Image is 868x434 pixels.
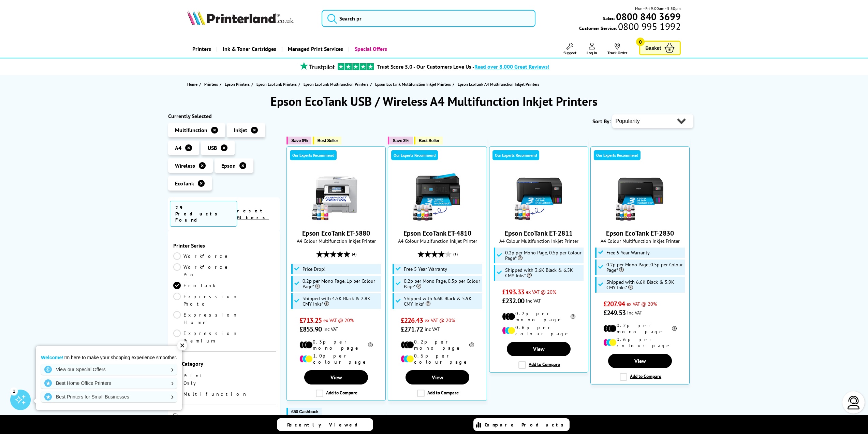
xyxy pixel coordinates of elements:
a: Multifunction [173,390,248,398]
span: Shipped with 3.6K Black & 6.5K CMY Inks* [505,267,582,278]
a: Epson EcoTank Printers [256,81,298,88]
a: Epson EcoTank ET-5880 [311,216,362,223]
label: Add to Compare [518,361,560,369]
span: ex VAT @ 20% [627,300,657,307]
a: View [608,354,672,368]
div: Our Experts Recommend [492,150,539,160]
span: Log In [587,50,597,55]
span: Recently Viewed [287,422,365,428]
span: ex VAT @ 20% [425,317,455,323]
a: Epson EcoTank ET-4810 [403,229,471,238]
a: Epson EcoTank ET-2830 [606,229,674,238]
a: Epson EcoTank ET-4810 [412,216,463,223]
span: (4) [352,248,356,261]
button: £50 Cashback [286,408,322,416]
span: 0800 995 1992 [617,23,681,30]
span: Basket [645,43,661,53]
a: Printerland Logo [187,10,313,27]
span: Epson EcoTank Printers [256,81,297,88]
a: reset filters [237,208,269,221]
span: (1) [453,248,458,261]
button: Best Seller [414,137,443,144]
span: Wireless [175,162,195,169]
a: Epson EcoTank ET-2830 [615,216,666,223]
button: Save 8% [286,137,311,144]
a: Workforce Pro [173,263,230,278]
li: 0.6p per colour page [502,324,575,337]
div: Currently Selected [168,113,280,120]
span: £271.72 [401,325,423,334]
a: Expression Premium [173,330,238,345]
img: user-headset-light.svg [847,396,860,409]
span: Read over 8,000 Great Reviews! [474,63,549,70]
span: £232.00 [502,296,524,305]
span: inc VAT [627,309,642,316]
span: Save 3% [393,138,409,143]
span: Sales: [603,15,615,22]
li: 0.6p per colour page [603,336,677,349]
strong: Welcome! [41,355,63,360]
span: Save 8% [291,138,308,143]
a: Ink & Toner Cartridges [216,40,281,58]
li: 0.2p per mono page [401,339,474,351]
span: 0.2p per Mono Page, 0.5p per Colour Page* [404,278,481,289]
h1: Epson EcoTank USB / Wireless A4 Multifunction Inkjet Printers [168,93,700,109]
span: ex VAT @ 20% [526,289,556,295]
span: Best Seller [318,138,338,143]
span: 0 [636,38,645,46]
a: Epson Printers [225,81,251,88]
label: Add to Compare [620,373,661,381]
img: trustpilot rating [297,62,338,70]
span: Free 5 Year Warranty [404,266,447,272]
div: Our Experts Recommend [391,150,438,160]
li: 0.3p per mono page [299,339,373,351]
span: inc VAT [526,297,541,304]
span: Epson EcoTank A4 Multifunction Inkjet Printers [458,82,539,87]
span: inc VAT [425,326,440,332]
a: Managed Print Services [281,40,348,58]
img: Epson EcoTank ET-5880 [311,171,362,222]
span: £249.53 [603,308,626,317]
span: £50 Cashback [291,409,318,414]
p: I'm here to make your shopping experience smoother. [41,354,177,361]
span: USB [208,144,217,151]
img: Printer Size [173,414,178,420]
span: 0.2p per Mono Page, 0.5p per Colour Page* [505,250,582,261]
span: 0.2p per Mono Page, 1p per Colour Page* [303,278,380,289]
div: ✕ [177,341,187,350]
span: Shipped with 6.6K Black & 5.9K CMY Inks* [404,296,481,307]
label: Add to Compare [417,390,459,397]
span: A4 Colour Multifunction Inkjet Printer [594,238,686,244]
span: 29 Products Found [170,201,237,227]
button: Best Seller [313,137,342,144]
span: A4 Colour Multifunction Inkjet Printer [290,238,382,244]
span: Compare Products [485,422,567,428]
a: Home [187,81,199,88]
a: Best Home Office Printers [41,378,177,389]
span: Best Seller [419,138,440,143]
span: £226.43 [401,316,423,325]
div: 1 [10,387,18,395]
a: Basket 0 [639,41,681,55]
span: Mon - Fri 9:00am - 5:30pm [635,5,681,12]
li: 1.0p per colour page [299,353,373,365]
span: Shipped with 6.6K Black & 5.9K CMY Inks* [606,279,683,290]
span: Ink & Toner Cartridges [223,40,276,58]
img: Epson EcoTank ET-2830 [615,171,666,222]
span: Epson EcoTank Multifunction Inkjet Printers [375,81,451,88]
a: View [304,370,368,384]
span: Inkjet [234,127,247,134]
a: Best Printers for Small Businesses [41,391,177,402]
img: Printerland Logo [187,10,294,25]
span: £855.90 [299,325,322,334]
div: Our Experts Recommend [290,150,337,160]
a: Epson EcoTank Multifunction Inkjet Printers [375,81,453,88]
a: Epson EcoTank Multifunction Printers [304,81,370,88]
button: Save 3% [388,137,412,144]
img: Epson EcoTank ET-2811 [513,171,564,222]
a: Recently Viewed [277,418,373,431]
a: 0800 840 3699 [615,13,681,20]
span: Printer Size [180,414,275,422]
b: 0800 840 3699 [616,10,681,23]
span: inc VAT [323,326,338,332]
